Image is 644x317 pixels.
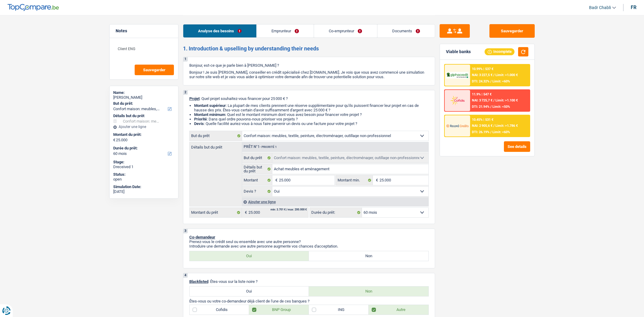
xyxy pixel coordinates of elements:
label: Détails but du prêt [190,142,242,149]
span: Limit: >1.786 € [495,124,518,128]
span: / [493,98,495,102]
div: 3 [183,229,188,233]
span: Limit: <50% [492,105,510,109]
strong: Montant minimum [194,112,225,117]
div: open [113,177,175,182]
li: : La plupart de mes clients prennent une réserve supplémentaire pour qu'ils puissent financer leu... [194,103,429,112]
div: 10.99% | 537 € [472,67,493,71]
span: NAI: 3 227,5 € [472,73,492,77]
label: Autre [369,305,428,315]
button: Sauvegarder [135,65,174,75]
span: / [493,73,495,77]
li: : Quel est le montant minimum dont vous avez besoin pour financer votre projet ? [194,112,429,117]
p: Bonjour, est-ce que je parle bien à [PERSON_NAME] ? [189,63,429,68]
h5: Notes [116,28,172,34]
div: Ajouter une ligne [242,197,428,206]
label: Durée du prêt: [310,208,362,217]
p: Prenez-vous le crédit seul ou ensemble avec une autre personne? [189,239,429,244]
label: Oui [190,287,309,296]
div: Status: [113,172,175,177]
img: AlphaCredit [446,72,469,79]
span: Limit: <60% [492,79,510,83]
span: € [242,208,248,217]
div: 10.45% | 531 € [472,118,493,122]
label: But du prêt [190,131,242,141]
a: Badr Chabli [584,3,616,13]
span: € [272,175,279,185]
button: Sauvegarder [489,24,535,38]
div: 4 [183,273,188,278]
div: Ajouter une ligne [113,125,175,129]
div: Détails but du prêt [113,114,175,118]
span: Limit: >1.000 € [495,73,518,77]
span: NAI: 3 725,7 € [472,98,492,102]
p: : Quel projet souhaitez-vous financer pour 25 000 € ? [189,96,429,101]
div: fr [631,5,636,10]
div: Incomplete [485,48,514,55]
span: Projet [189,96,200,101]
h2: 1. Introduction & upselling by understanding their needs [183,45,435,52]
span: € [113,138,115,142]
div: min: 3.701 € / max: 200.000 € [271,208,307,211]
li: : Quelle facilité auriez-vous à nous faire parvenir un devis ou une facture pour votre projet ? [194,121,429,126]
a: Documents [377,24,435,37]
label: Durée du prêt: [113,146,173,151]
label: BNP Group [249,305,309,315]
a: Co-emprunteur [314,24,377,37]
p: Bonjour ! Je suis [PERSON_NAME], conseiller en crédit spécialisé chez [DOMAIN_NAME]. Je vois que ... [189,70,429,79]
div: 11.9% | 547 € [472,92,492,96]
div: Simulation Date: [113,184,175,189]
span: Co-demandeur [189,235,215,239]
div: Stage: [113,160,175,165]
label: Détails but du prêt [242,164,273,174]
p: Introduire une demande avec une autre personne augmente vos chances d'acceptation. [189,244,429,248]
span: / [490,79,492,83]
img: Cofidis [446,95,469,106]
p: : Êtes-vous sur la liste noire ? [189,279,429,284]
div: [PERSON_NAME] [113,95,175,100]
a: Emprunteur [257,24,314,37]
span: DTI: 21.94% [472,105,489,109]
span: NAI: 2 905,6 € [472,124,492,128]
label: Montant min. [336,175,373,185]
span: Sauvegarder [143,68,165,72]
div: Prêt n°1 [242,145,278,149]
div: [DATE] [113,189,175,194]
li: : Dans quel ordre pouvons-nous prioriser vos projets ? [194,117,429,121]
span: Devis [194,121,204,126]
p: Êtes-vous ou votre co-demandeur déjà client de l'une de ces banques ? [189,299,429,303]
img: Record Credits [446,120,469,131]
strong: Montant supérieur [194,103,226,108]
div: Name: [113,90,175,95]
button: See details [504,141,530,152]
label: But du prêt: [113,101,173,106]
span: DTI: 24.32% [472,79,489,83]
span: DTI: 26.19% [472,130,489,134]
label: ING [309,305,369,315]
label: Montant du prêt [190,208,242,217]
span: / [490,130,492,134]
span: / [493,124,495,128]
span: / [490,105,492,109]
img: TopCompare Logo [8,4,59,11]
div: Viable banks [446,49,471,54]
label: Montant [242,175,273,185]
div: Dreceived 1 [113,165,175,169]
label: Montant du prêt: [113,132,173,137]
span: - Priorité 1 [260,145,277,149]
label: But du prêt [242,153,273,163]
span: € [373,175,380,185]
span: Limit: >1.100 € [495,98,518,102]
a: Analyse des besoins [183,24,256,37]
div: 2 [183,90,188,95]
div: 1 [183,57,188,62]
label: Devis ? [242,187,273,196]
label: Non [309,251,428,261]
span: Limit: <60% [492,130,510,134]
span: Badr Chabli [589,5,611,10]
label: Oui [190,251,309,261]
label: Non [309,287,428,296]
label: Cofidis [190,305,249,315]
strong: Priorité [194,117,207,121]
span: Blacklisted [189,279,208,284]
